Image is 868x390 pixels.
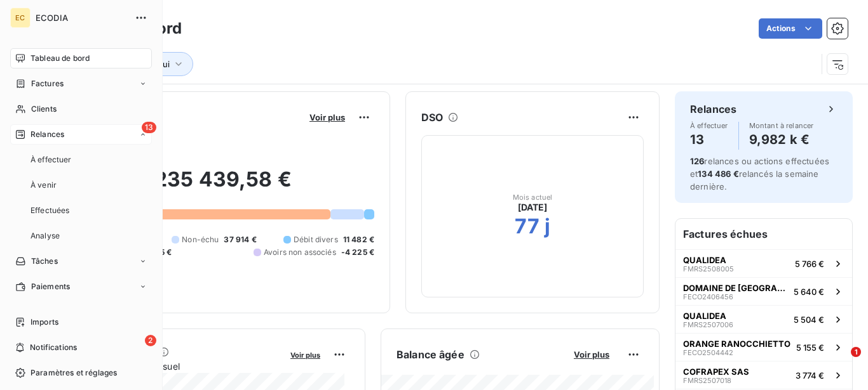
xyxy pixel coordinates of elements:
button: Voir plus [570,349,613,360]
span: Chiffre d'affaires mensuel [72,360,281,373]
span: 126 [690,156,704,166]
span: Factures [31,78,64,89]
span: Imports [31,316,58,328]
span: QUALIDEA [683,255,726,265]
button: ORANGE RANOCCHIETTOFECO25044425 155 € [675,333,852,361]
span: FECO2504442 [683,349,733,356]
span: DOMAINE DE [GEOGRAPHIC_DATA] [683,283,789,293]
h6: Balance âgée [397,347,465,362]
span: Paramètres et réglages [31,367,117,379]
span: 13 [142,122,156,133]
span: FMRS2507006 [683,321,733,328]
button: QUALIDEAFMRS25080055 766 € [675,249,852,277]
span: Effectuées [31,205,70,216]
button: DOMAINE DE [GEOGRAPHIC_DATA]FECO24064565 640 € [675,277,852,305]
div: EC [10,8,31,28]
span: 1 [851,347,861,357]
span: Analyse [31,230,60,242]
h6: Relances [690,101,736,117]
span: Tâches [31,256,58,267]
h2: 235 439,58 € [72,167,374,205]
span: FMRS2508005 [683,265,734,273]
span: Montant à relancer [749,122,814,129]
span: 3 774 € [796,370,824,380]
button: Actions [759,18,822,39]
h2: 77 [515,214,539,239]
span: À venir [31,179,57,191]
span: Voir plus [574,349,609,360]
span: Avoirs non associés [264,247,336,258]
span: Mois actuel [513,193,553,201]
h4: 9,982 k € [749,129,814,150]
span: ECODIA [36,13,127,23]
span: Notifications [30,342,77,353]
span: FECO2406456 [683,293,733,301]
span: 2 [145,335,156,346]
h6: Factures échues [675,219,852,249]
span: 5 640 € [794,287,824,297]
h4: 13 [690,129,728,150]
span: relances ou actions effectuées et relancés la semaine dernière. [690,156,829,192]
span: 37 914 € [224,234,256,245]
span: 134 486 € [698,169,738,179]
span: 5 155 € [796,342,824,353]
span: 5 766 € [795,259,824,269]
span: 5 504 € [794,315,824,325]
span: À effectuer [31,154,72,166]
h2: j [545,214,550,239]
span: Clients [31,103,57,115]
button: QUALIDEAFMRS25070065 504 € [675,305,852,333]
span: [DATE] [518,201,548,214]
span: COFRAPEX SAS [683,367,749,377]
span: FMRS2507018 [683,377,731,384]
span: Relances [31,129,64,140]
span: 11 482 € [343,234,374,245]
span: ORANGE RANOCCHIETTO [683,339,790,349]
span: QUALIDEA [683,311,726,321]
h6: DSO [421,110,443,125]
span: -4 225 € [341,247,374,258]
span: Paiements [31,281,70,292]
button: Voir plus [287,349,324,360]
button: COFRAPEX SASFMRS25070183 774 € [675,361,852,389]
iframe: Intercom live chat [825,347,855,377]
span: Débit divers [294,234,338,245]
span: Tableau de bord [31,53,90,64]
span: Voir plus [309,112,345,122]
button: Voir plus [306,112,349,123]
span: Voir plus [290,351,320,360]
span: À effectuer [690,122,728,129]
span: Non-échu [182,234,219,245]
